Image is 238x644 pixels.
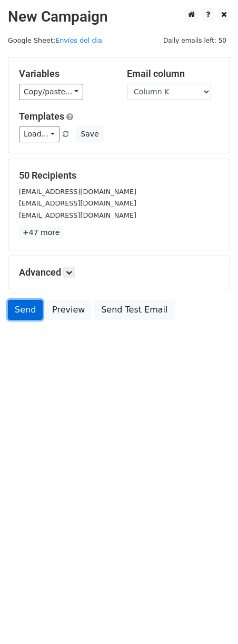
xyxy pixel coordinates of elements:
[8,8,230,26] h2: New Campaign
[185,593,238,644] div: Widget de chat
[127,68,219,80] h5: Email column
[185,593,238,644] iframe: Chat Widget
[19,267,219,278] h5: Advanced
[19,199,136,207] small: [EMAIL_ADDRESS][DOMAIN_NAME]
[19,84,83,100] a: Copy/paste...
[8,36,102,44] small: Google Sheet:
[55,36,102,44] a: Envíos del dia
[19,126,60,142] a: Load...
[19,188,136,196] small: [EMAIL_ADDRESS][DOMAIN_NAME]
[160,35,230,46] span: Daily emails left: 50
[19,211,136,219] small: [EMAIL_ADDRESS][DOMAIN_NAME]
[45,300,92,320] a: Preview
[8,300,43,320] a: Send
[160,36,230,44] a: Daily emails left: 50
[19,111,64,122] a: Templates
[19,68,111,80] h5: Variables
[76,126,103,142] button: Save
[19,170,219,181] h5: 50 Recipients
[94,300,174,320] a: Send Test Email
[19,226,63,239] a: +47 more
